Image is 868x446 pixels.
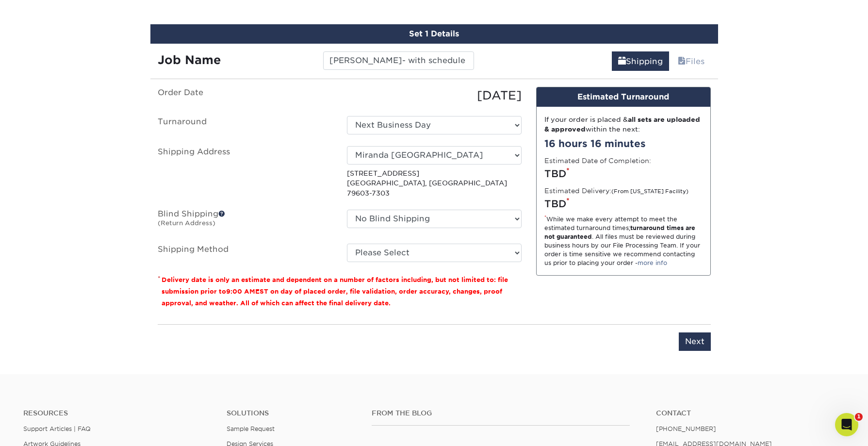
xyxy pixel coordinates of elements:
[671,51,711,71] a: Files
[150,116,340,134] label: Turnaround
[150,87,340,104] label: Order Date
[2,416,82,443] iframe: Google Customer Reviews
[226,288,255,295] span: 9:00 AM
[544,197,703,211] div: TBD
[150,244,340,262] label: Shipping Method
[162,276,508,307] small: Delivery date is only an estimate and dependent on a number of factors including, but not limited...
[227,409,357,417] h4: Solutions
[158,219,215,227] small: (Return Address)
[544,166,703,181] div: TBD
[678,57,686,66] span: files
[150,146,340,198] label: Shipping Address
[158,53,221,67] strong: Job Name
[537,87,710,107] div: Estimated Turnaround
[372,409,630,417] h4: From the Blog
[323,51,474,70] input: Enter a job name
[618,57,626,66] span: shipping
[150,24,718,44] div: Set 1 Details
[150,210,340,232] label: Blind Shipping
[544,186,688,196] label: Estimated Delivery:
[835,413,858,436] iframe: Intercom live chat
[611,188,688,195] small: (From [US_STATE] Facility)
[544,156,651,165] label: Estimated Date of Completion:
[638,259,667,266] a: more info
[656,409,845,417] a: Contact
[340,87,529,104] div: [DATE]
[544,115,703,134] div: If your order is placed & within the next:
[544,224,695,240] strong: turnaround times are not guaranteed
[679,332,711,351] input: Next
[347,168,522,198] p: [STREET_ADDRESS] [GEOGRAPHIC_DATA], [GEOGRAPHIC_DATA] 79603-7303
[23,409,212,417] h4: Resources
[544,215,703,267] div: While we make every attempt to meet the estimated turnaround times; . All files must be reviewed ...
[544,136,703,151] div: 16 hours 16 minutes
[612,51,669,71] a: Shipping
[227,425,275,432] a: Sample Request
[656,425,716,432] a: [PHONE_NUMBER]
[855,413,863,421] span: 1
